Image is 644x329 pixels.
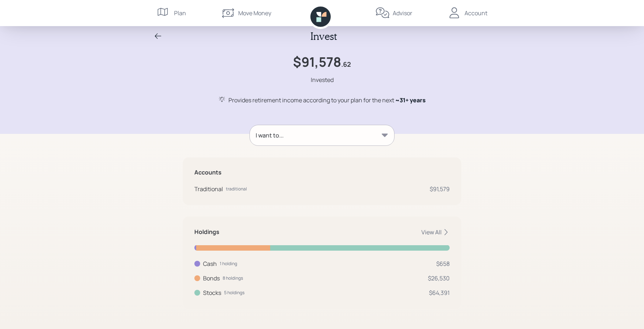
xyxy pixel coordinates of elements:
[436,259,450,268] div: $658
[395,96,426,104] span: ~ 31+ years
[228,96,426,104] div: Provides retirement income according to your plan for the next
[194,185,223,193] div: Traditional
[310,30,337,42] h2: Invest
[428,274,450,283] div: $26,530
[341,61,351,69] h4: .62
[430,185,450,193] div: $91,579
[465,9,487,17] div: Account
[223,275,243,281] div: 8 holdings
[256,131,284,140] div: I want to...
[203,288,221,297] div: Stocks
[421,228,450,236] div: View All
[226,186,247,192] div: traditional
[174,9,186,17] div: Plan
[194,229,219,235] h5: Holdings
[220,260,237,267] div: 1 holding
[203,259,217,268] div: Cash
[429,288,450,297] div: $64,391
[224,289,244,296] div: 5 holdings
[203,274,220,283] div: Bonds
[293,54,341,70] h1: $91,578
[238,9,271,17] div: Move Money
[393,9,412,17] div: Advisor
[194,169,450,176] h5: Accounts
[311,75,334,84] div: Invested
